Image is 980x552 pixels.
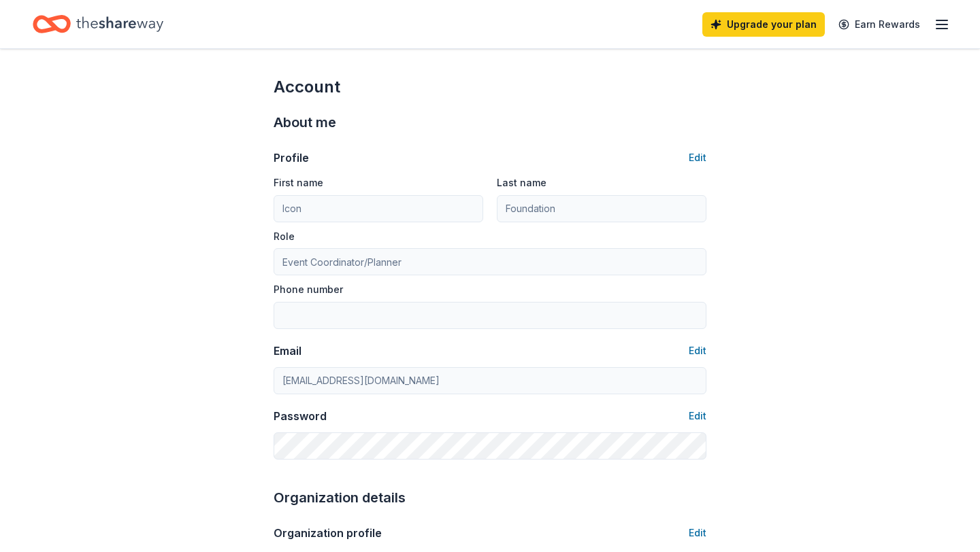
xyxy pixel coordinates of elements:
a: Home [33,8,163,40]
div: Organization details [274,487,706,508]
label: First name [274,176,323,190]
a: Earn Rewards [830,12,928,37]
button: Edit [689,343,706,359]
div: Organization profile [274,525,382,541]
div: Profile [274,150,309,166]
a: Upgrade your plan [702,12,825,37]
label: Phone number [274,283,343,296]
div: Account [274,76,706,98]
label: Last name [497,176,546,190]
div: Password [274,408,327,424]
button: Edit [689,408,706,424]
div: About me [274,111,706,133]
label: Role [274,230,295,243]
button: Edit [689,150,706,166]
div: Email [274,343,301,359]
button: Edit [689,525,706,541]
